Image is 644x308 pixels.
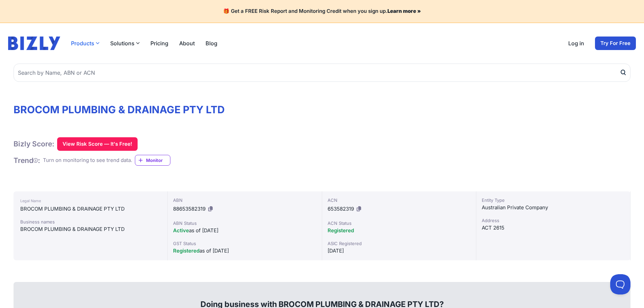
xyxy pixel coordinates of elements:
div: ASIC Registered [328,240,471,247]
div: GST Status [173,240,316,247]
div: Entity Type [482,197,625,204]
button: View Risk Score — It's Free! [57,137,138,151]
span: 88653582319 [173,206,206,212]
div: ABN [173,197,316,204]
div: Australian Private Company [482,204,625,212]
span: Registered [173,247,199,254]
h1: BROCOM PLUMBING & DRAINAGE PTY LTD [14,103,630,116]
a: Pricing [150,39,168,47]
input: Search by Name, ABN or ACN [14,64,630,82]
div: Legal Name [20,197,161,205]
button: Products [71,39,99,47]
iframe: Toggle Customer Support [610,274,630,294]
div: ACT 2615 [482,224,625,232]
a: Monitor [135,155,170,166]
a: Log in [568,39,584,47]
a: Try For Free [595,37,636,50]
h4: 🎁 Get a FREE Risk Report and Monitoring Credit when you sign up. [8,8,636,15]
h1: Trend : [14,156,40,165]
div: ACN Status [328,220,471,227]
button: Solutions [110,39,140,47]
div: [DATE] [328,247,471,255]
div: BROCOM PLUMBING & DRAINAGE PTY LTD [20,225,161,233]
div: as of [DATE] [173,247,316,255]
div: Business names [20,218,161,225]
div: BROCOM PLUMBING & DRAINAGE PTY LTD [20,205,161,213]
span: Registered [328,227,354,234]
a: About [179,39,195,47]
span: Monitor [146,157,170,164]
a: Blog [206,39,217,47]
div: Turn on monitoring to see trend data. [43,157,132,164]
div: ACN [328,197,471,204]
a: Learn more » [387,8,421,14]
span: Active [173,227,189,234]
h1: Bizly Score: [14,139,54,148]
span: 653582319 [328,206,354,212]
div: ABN Status [173,220,316,227]
div: Address [482,217,625,224]
div: as of [DATE] [173,227,316,235]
